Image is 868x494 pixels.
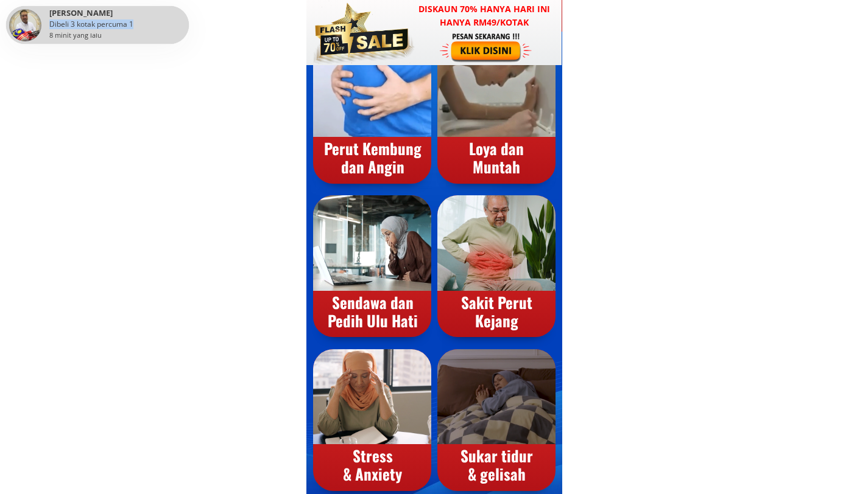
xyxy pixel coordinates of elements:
div: Sakit Perut Kejang [437,293,556,330]
div: Sendawa dan Pedih Ulu Hati [314,293,432,330]
h3: Diskaun 70% hanya hari ini hanya RM49/kotak [407,2,562,30]
div: Sukar tidur & gelisah [437,447,556,483]
div: Loya dan Muntah [437,139,556,176]
div: Perut Kembung dan Angin [314,139,432,176]
div: Stress & Anxiety [314,447,432,483]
